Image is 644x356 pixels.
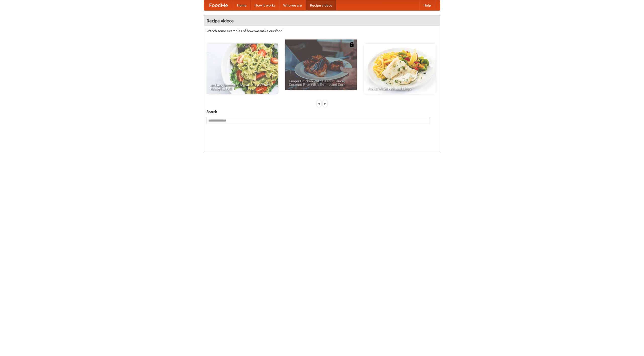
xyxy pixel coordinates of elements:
[279,0,306,10] a: Who we are
[317,100,321,107] div: «
[323,100,327,107] div: »
[207,109,437,114] h5: Search
[349,42,354,47] img: 483408.png
[207,28,437,33] p: Watch some examples of how we make our food!
[204,0,233,10] a: FoodMe
[419,0,435,10] a: Help
[204,16,440,26] h4: Recipe videos
[368,87,432,90] span: French Fries Fish and Chips
[207,44,278,94] a: An Easy, Summery Tomato Pasta That's Ready for Fall
[210,83,274,90] span: An Easy, Summery Tomato Pasta That's Ready for Fall
[233,0,251,10] a: Home
[251,0,279,10] a: How it works
[364,44,436,94] a: French Fries Fish and Chips
[306,0,336,10] a: Recipe videos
